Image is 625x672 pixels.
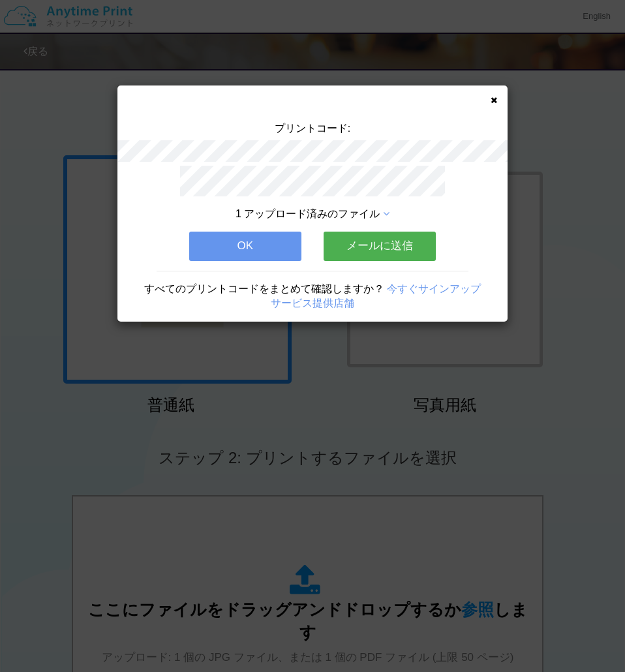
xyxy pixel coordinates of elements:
button: OK [189,232,301,260]
span: 1 アップロード済みのファイル [236,208,380,219]
span: プリントコード: [275,123,350,134]
a: サービス提供店舗 [271,298,354,309]
button: メールに送信 [324,232,436,260]
a: 今すぐサインアップ [387,283,481,294]
span: すべてのプリントコードをまとめて確認しますか？ [144,283,384,294]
